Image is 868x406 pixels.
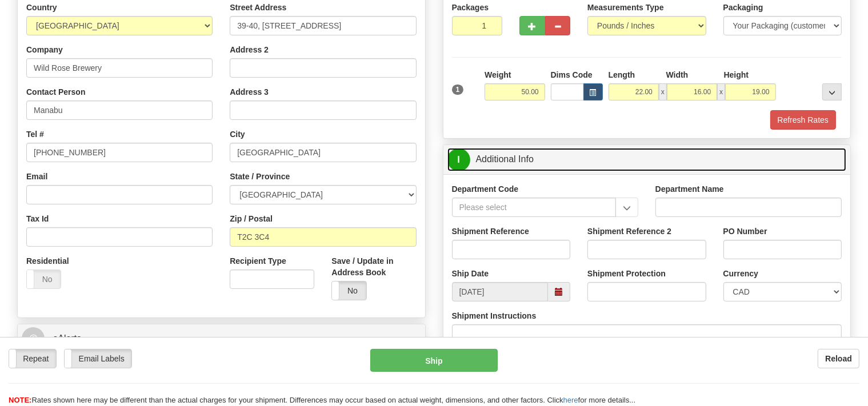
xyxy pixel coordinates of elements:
[230,16,416,35] input: Enter a location
[723,268,758,279] label: Currency
[370,349,498,372] button: Ship
[230,128,245,140] label: City
[452,183,519,195] label: Department Code
[9,396,31,404] span: NOTE:
[9,349,56,368] label: Repeat
[587,2,664,13] label: Measurements Type
[26,255,69,267] label: Residential
[551,69,593,81] label: Dims Code
[447,148,470,171] span: I
[27,270,61,288] label: No
[22,327,421,351] a: @ eAlerts
[452,226,529,237] label: Shipment Reference
[666,69,689,81] label: Width
[723,2,763,13] label: Packaging
[230,255,286,267] label: Recipient Type
[563,396,578,404] a: here
[332,282,366,300] label: No
[452,198,616,217] input: Please select
[723,226,767,237] label: PO Number
[825,354,852,363] b: Reload
[818,349,859,368] button: Reload
[659,83,667,101] span: x
[26,171,47,182] label: Email
[331,255,416,278] label: Save / Update in Address Book
[452,85,464,95] span: 1
[655,183,724,195] label: Department Name
[230,86,269,98] label: Address 3
[724,69,749,81] label: Height
[230,213,273,224] label: Zip / Postal
[452,310,537,321] label: Shipment Instructions
[485,69,511,81] label: Weight
[587,226,671,237] label: Shipment Reference 2
[26,213,49,224] label: Tax Id
[822,83,842,101] div: ...
[230,44,269,55] label: Address 2
[609,69,635,81] label: Length
[65,349,131,368] label: Email Labels
[22,327,45,350] span: @
[53,333,81,343] span: eAlerts
[452,2,489,13] label: Packages
[447,148,847,171] a: IAdditional Info
[26,128,44,140] label: Tel #
[770,110,836,130] button: Refresh Rates
[230,2,286,13] label: Street Address
[452,268,489,279] label: Ship Date
[26,86,85,98] label: Contact Person
[26,2,57,13] label: Country
[26,44,63,55] label: Company
[230,171,290,182] label: State / Province
[587,268,666,279] label: Shipment Protection
[717,83,725,101] span: x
